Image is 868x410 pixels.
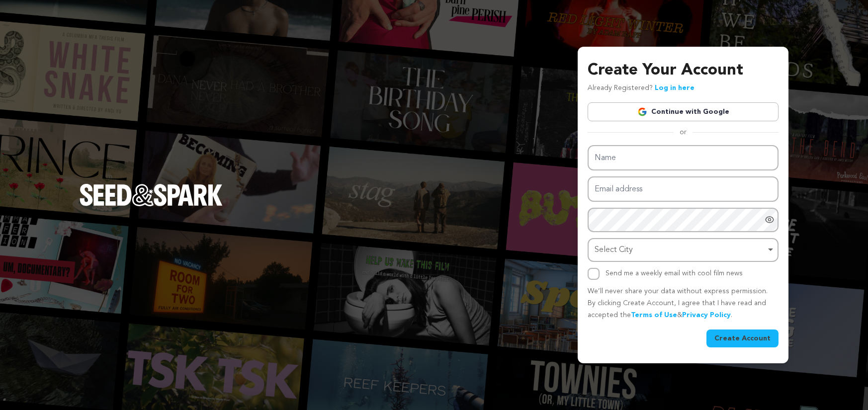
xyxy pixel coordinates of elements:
span: or [674,127,693,137]
input: Email address [588,176,779,202]
div: Select City [595,243,766,257]
a: Continue with Google [588,102,779,121]
a: Privacy Policy [682,312,731,319]
a: Show password as plain text. Warning: this will display your password on the screen. [765,215,775,225]
p: We’ll never share your data without express permission. By clicking Create Account, I agree that ... [588,286,779,321]
a: Seed&Spark Homepage [80,184,223,226]
p: Already Registered? [588,82,694,94]
a: Terms of Use [631,312,677,319]
input: Name [588,145,779,170]
img: Seed&Spark Logo [80,184,223,206]
button: Create Account [706,329,779,347]
a: Log in here [655,84,694,91]
h3: Create Your Account [588,59,779,82]
label: Send me a weekly email with cool film news [606,270,743,277]
img: Google logo [637,107,647,117]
